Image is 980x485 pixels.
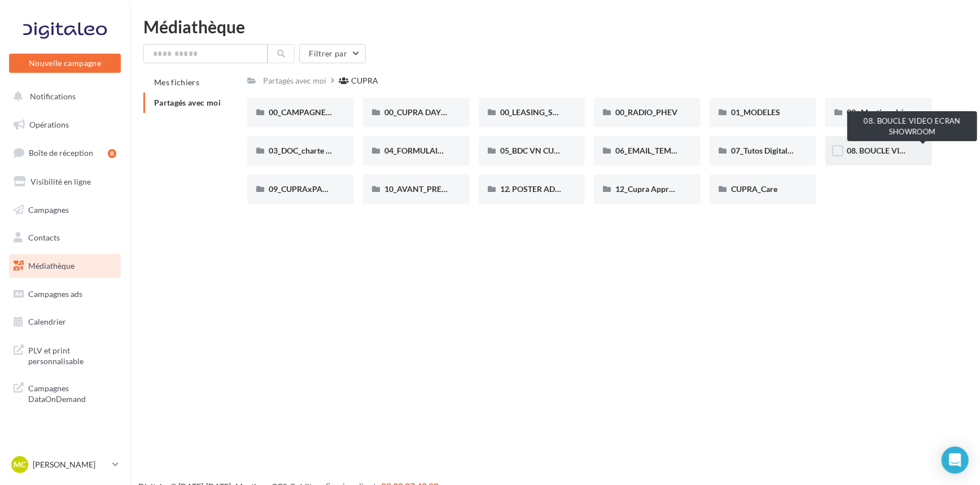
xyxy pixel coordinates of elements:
span: Opérations [29,120,69,129]
a: Boîte de réception8 [7,141,123,165]
a: MC [PERSON_NAME] [9,454,121,475]
span: 01_MODELES [731,107,780,117]
span: Campagnes ads [28,289,82,299]
a: Opérations [7,113,123,137]
div: CUPRA [351,75,378,86]
span: 07_Tutos Digitaleo [731,146,796,155]
a: Campagnes DataOnDemand [7,376,123,409]
a: Campagnes [7,198,123,222]
span: 12. POSTER ADEME [500,184,572,194]
a: Contacts [7,226,123,250]
span: Contacts [28,233,60,242]
span: PLV et print personnalisable [28,343,116,367]
span: Médiathèque [28,261,75,270]
span: Campagnes DataOnDemand [28,381,116,405]
span: 00_CAMPAGNE_SEPTEMBRE [269,107,374,117]
span: Mes fichiers [154,77,199,87]
span: 10_AVANT_PREMIÈRES_CUPRA (VENTES PRIVEES) [384,184,569,194]
div: Open Intercom Messenger [942,447,969,474]
div: Partagés avec moi [263,75,326,86]
span: 05_BDC VN CUPRA [500,146,570,155]
button: Nouvelle campagne [9,54,121,73]
span: 00_CUPRA DAYS (JPO) [384,107,466,117]
div: 08. BOUCLE VIDEO ECRAN SHOWROOM [847,111,977,141]
div: 8 [108,149,116,158]
a: Campagnes ads [7,282,123,306]
a: Calendrier [7,310,123,334]
span: Boîte de réception [29,148,93,158]
span: 06_EMAIL_TEMPLATE HTML CUPRA [615,146,746,155]
span: CUPRA_Care [731,184,777,194]
a: Médiathèque [7,254,123,278]
span: Visibilité en ligne [30,177,91,186]
a: Visibilité en ligne [7,170,123,194]
span: 02_ Mentions Légales [847,107,921,117]
button: Filtrer par [299,44,366,63]
span: 04_FORMULAIRE DES DEMANDES CRÉATIVES [384,146,552,155]
span: 00_RADIO_PHEV [615,107,677,117]
span: MC [14,459,26,470]
span: 03_DOC_charte graphique et GUIDELINES [269,146,417,155]
span: Notifications [30,91,76,101]
span: 09_CUPRAxPADEL [269,184,336,194]
a: PLV et print personnalisable [7,338,123,372]
span: Calendrier [28,317,66,326]
span: Campagnes [28,204,69,214]
div: Médiathèque [143,18,966,35]
button: Notifications [7,85,119,108]
span: 12_Cupra Approved_OCCASIONS_GARANTIES [615,184,782,194]
span: 00_LEASING_SOCIAL_ÉLECTRIQUE [500,107,626,117]
p: [PERSON_NAME] [33,459,108,470]
span: Partagés avec moi [154,98,221,107]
